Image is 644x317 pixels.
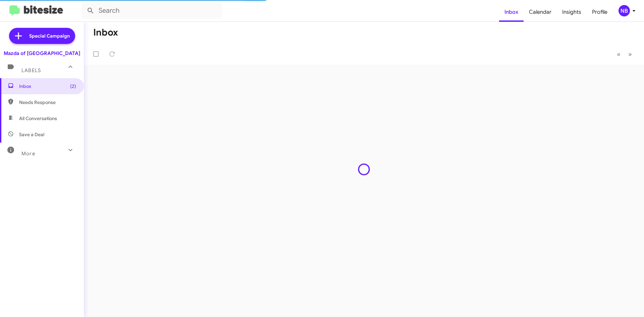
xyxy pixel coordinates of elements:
[619,5,630,16] div: NB
[624,47,636,61] button: Next
[21,67,41,73] span: Labels
[628,50,632,58] span: »
[4,50,80,57] div: Mazda of [GEOGRAPHIC_DATA]
[70,83,76,90] span: (2)
[617,50,621,58] span: «
[499,2,524,22] a: Inbox
[557,2,587,22] a: Insights
[19,99,76,106] span: Needs Response
[81,3,222,19] input: Search
[613,47,636,61] nav: Page navigation example
[9,28,75,44] a: Special Campaign
[524,2,557,22] a: Calendar
[19,131,44,138] span: Save a Deal
[613,5,637,16] button: NB
[29,33,70,39] span: Special Campaign
[93,27,118,38] h1: Inbox
[19,115,57,122] span: All Conversations
[21,151,35,157] span: More
[19,83,76,90] span: Inbox
[587,2,613,22] a: Profile
[613,47,625,61] button: Previous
